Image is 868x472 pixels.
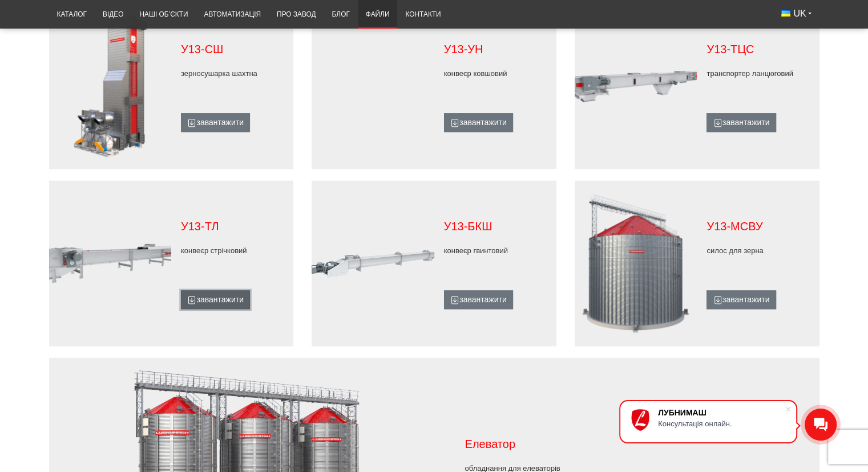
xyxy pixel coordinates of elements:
span: UK [793,7,806,20]
p: У13-УН [444,41,547,57]
a: завантажити [181,113,250,133]
p: У13-МСВУ [706,218,809,234]
a: Блог [324,3,357,26]
a: завантажити [444,113,513,133]
a: Автоматизація [196,3,269,26]
p: конвеєр гвинтовий [444,246,547,256]
p: зерносушарка шахтна [181,69,284,79]
div: Консультація онлайн. [658,419,785,428]
a: Відео [95,3,131,26]
a: Наші об’єкти [131,3,196,26]
p: конвеєр ковшовий [444,69,547,79]
a: завантажити [444,290,513,310]
div: ЛУБНИМАШ [658,408,785,417]
a: завантажити [706,113,776,133]
p: транспортер ланцюговий [706,69,809,79]
p: конвеєр стрічковий [181,246,284,256]
a: завантажити [706,290,776,310]
p: силос для зерна [706,246,809,256]
p: У13-ТЛ [181,218,284,234]
img: Українська [781,10,790,17]
a: Файли [358,3,398,26]
p: У13-ТЦС [706,41,809,57]
button: UK [773,3,819,24]
p: У13-СШ [181,41,284,57]
a: Каталог [49,3,95,26]
p: У13-БКШ [444,218,547,234]
p: Елеватор [465,436,789,452]
a: Контакти [397,3,449,26]
a: завантажити [181,290,250,310]
a: Про завод [269,3,324,26]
